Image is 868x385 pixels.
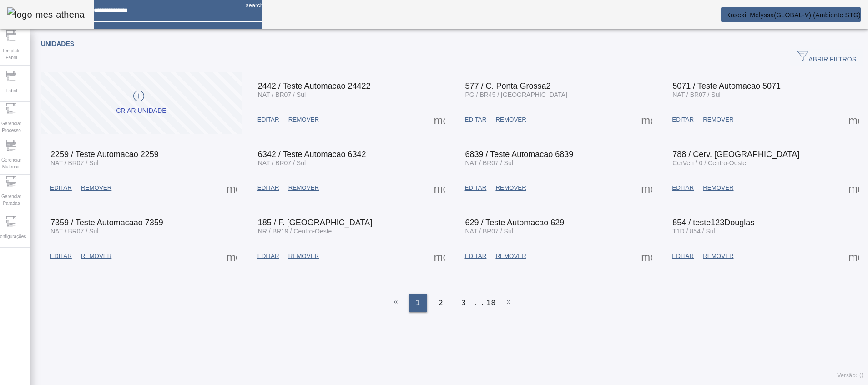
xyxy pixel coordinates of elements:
span: EDITAR [672,183,694,192]
button: Mais [431,248,448,264]
span: 2259 / Teste Automacao 2259 [50,150,159,159]
span: EDITAR [257,115,279,124]
span: 6839 / Teste Automacao 6839 [465,150,574,159]
span: 5071 / Teste Automacao 5071 [672,81,781,91]
button: REMOVER [491,248,530,264]
button: EDITAR [253,248,284,264]
span: NAT / BR07 / Sul [465,159,513,167]
span: EDITAR [465,115,487,124]
button: REMOVER [491,180,530,196]
button: REMOVER [284,180,323,196]
span: EDITAR [50,183,72,192]
button: REMOVER [698,180,738,196]
span: NAT / BR07 / Sul [50,159,98,167]
span: 629 / Teste Automacao 629 [465,218,565,227]
span: EDITAR [257,183,279,192]
button: REMOVER [76,180,116,196]
span: REMOVER [703,183,733,192]
span: PG / BR45 / [GEOGRAPHIC_DATA] [465,91,567,98]
span: REMOVER [495,183,526,192]
span: NAT / BR07 / Sul [258,159,306,167]
span: REMOVER [703,252,733,261]
span: REMOVER [495,115,526,124]
span: 2442 / Teste Automacao 24422 [258,81,371,91]
span: Versão: () [837,372,863,379]
span: EDITAR [672,252,694,261]
button: EDITAR [253,180,284,196]
button: Mais [846,180,862,196]
button: EDITAR [460,111,491,128]
span: Fabril [3,85,20,97]
span: NAT / BR07 / Sul [465,228,513,235]
button: Mais [431,180,448,196]
span: ABRIR FILTROS [797,51,856,64]
span: REMOVER [288,183,319,192]
span: 577 / C. Ponta Grossa2 [465,81,551,91]
span: 185 / F. [GEOGRAPHIC_DATA] [258,218,372,227]
button: EDITAR [460,248,491,264]
span: NAT / BR07 / Sul [672,91,720,98]
span: Koseki, Melyssa(GLOBAL-V) (Ambiente STG) [726,11,861,19]
span: REMOVER [703,115,733,124]
button: EDITAR [667,248,698,264]
button: Mais [431,111,448,128]
span: 7359 / Teste Automacaao 7359 [50,218,163,227]
button: REMOVER [76,248,116,264]
button: REMOVER [698,111,738,128]
button: Mais [638,248,655,264]
span: EDITAR [465,183,487,192]
button: Criar unidade [41,72,242,134]
span: 3 [461,298,466,309]
span: CerVen / 0 / Centro-Oeste [672,159,746,167]
span: 788 / Cerv. [GEOGRAPHIC_DATA] [672,150,799,159]
span: EDITAR [257,252,279,261]
span: EDITAR [672,115,694,124]
button: EDITAR [253,111,284,128]
button: EDITAR [460,180,491,196]
button: EDITAR [45,180,76,196]
span: REMOVER [495,252,526,261]
div: Criar unidade [116,106,166,116]
button: Mais [846,248,862,264]
button: Mais [638,180,655,196]
button: REMOVER [698,248,738,264]
span: T1D / 854 / Sul [672,228,715,235]
span: NAT / BR07 / Sul [258,91,306,98]
span: REMOVER [81,183,111,192]
span: REMOVER [288,252,319,261]
button: EDITAR [45,248,76,264]
li: 18 [486,294,495,312]
button: REMOVER [284,111,323,128]
span: Unidades [41,40,74,47]
button: REMOVER [284,248,323,264]
span: REMOVER [288,115,319,124]
span: 6342 / Teste Automacao 6342 [258,150,366,159]
button: Mais [224,248,240,264]
li: ... [475,294,484,312]
span: 2 [439,298,443,309]
button: EDITAR [667,180,698,196]
span: 854 / teste123Douglas [672,218,754,227]
button: Mais [638,111,655,128]
span: NAT / BR07 / Sul [50,228,98,235]
button: REMOVER [491,111,530,128]
button: EDITAR [667,111,698,128]
img: logo-mes-athena [7,7,85,22]
span: EDITAR [50,252,72,261]
span: NR / BR19 / Centro-Oeste [258,228,332,235]
button: ABRIR FILTROS [790,49,863,66]
span: EDITAR [465,252,487,261]
button: Mais [846,111,862,128]
span: REMOVER [81,252,111,261]
button: Mais [224,180,240,196]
